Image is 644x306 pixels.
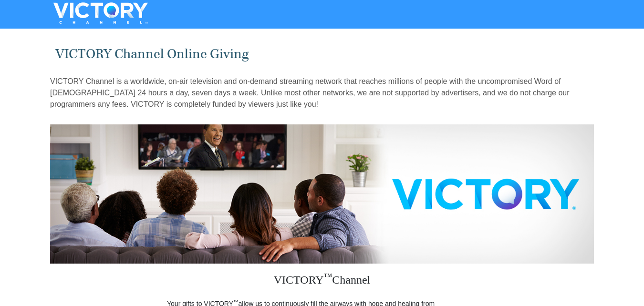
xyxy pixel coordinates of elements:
sup: ™ [233,299,239,305]
img: VICTORYTHON - VICTORY Channel [41,2,160,24]
p: VICTORY Channel is a worldwide, on-air television and on-demand streaming network that reaches mi... [50,76,594,110]
sup: ™ [324,272,332,281]
h3: VICTORY Channel [167,264,477,299]
h1: VICTORY Channel Online Giving [55,46,589,62]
